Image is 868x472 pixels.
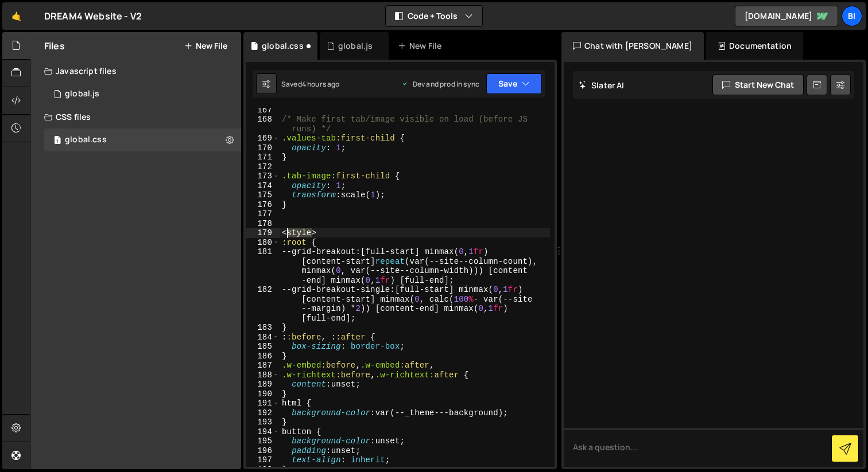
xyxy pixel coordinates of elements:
[246,190,280,200] div: 175
[44,40,65,52] h2: Files
[735,6,838,26] a: [DOMAIN_NAME]
[65,89,99,99] div: global.js
[184,41,227,50] button: New File
[338,40,373,52] div: global.js
[246,162,280,172] div: 172
[842,6,862,26] a: Bi
[246,436,280,446] div: 195
[246,153,280,162] div: 171
[246,115,280,134] div: 168
[386,6,482,26] button: Code + Tools
[30,106,241,128] div: CSS files
[246,389,280,399] div: 190
[246,200,280,210] div: 176
[246,342,280,352] div: 185
[44,83,241,106] div: global.js
[486,73,542,94] button: Save
[262,40,304,52] div: global.css
[579,80,625,91] h2: Slater AI
[281,79,340,89] div: Saved
[706,32,803,60] div: Documentation
[246,361,280,370] div: 187
[246,446,280,456] div: 196
[246,209,280,219] div: 177
[246,427,280,437] div: 194
[44,128,241,151] div: 17250/47735.css
[246,285,280,323] div: 182
[2,2,30,30] a: 🤙
[246,181,280,191] div: 174
[246,228,280,238] div: 179
[65,135,107,145] div: global.css
[712,75,804,95] button: Start new chat
[398,40,446,52] div: New File
[246,333,280,342] div: 184
[30,60,241,83] div: Javascript files
[246,399,280,408] div: 191
[246,352,280,361] div: 186
[246,418,280,427] div: 193
[246,134,280,143] div: 169
[246,370,280,380] div: 188
[246,106,280,115] div: 167
[246,323,280,333] div: 183
[44,9,142,23] div: DREAM4 Website - V2
[561,32,704,60] div: Chat with [PERSON_NAME]
[54,136,61,146] span: 1
[246,238,280,248] div: 180
[246,408,280,418] div: 192
[401,79,479,89] div: Dev and prod in sync
[246,171,280,181] div: 173
[302,79,340,89] div: 4 hours ago
[246,455,280,465] div: 197
[246,247,280,285] div: 181
[246,143,280,153] div: 170
[246,219,280,229] div: 178
[246,380,280,389] div: 189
